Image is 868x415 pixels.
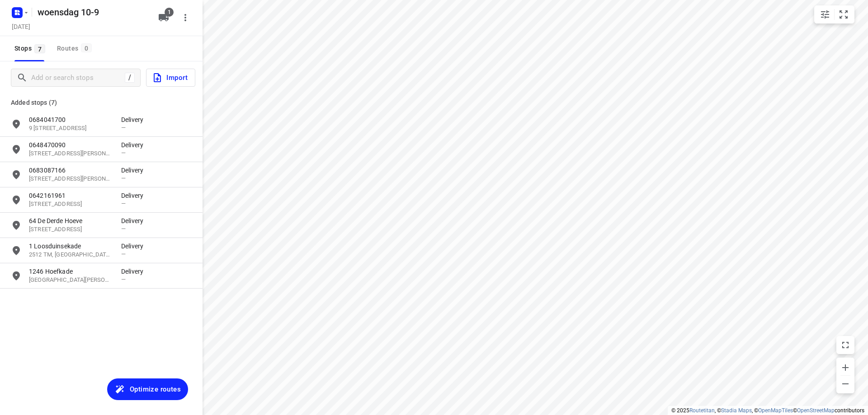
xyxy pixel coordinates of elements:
[671,407,864,414] li: © 2025 , © , © © contributors
[121,175,126,182] span: —
[31,71,125,85] input: Add or search stops
[57,43,94,54] div: Routes
[121,251,126,257] span: —
[14,43,48,54] span: Stops
[121,140,148,149] p: Delivery
[689,407,715,414] a: Routetitan
[29,216,112,225] p: 64 De Derde Hoeve
[121,216,148,225] p: Delivery
[835,5,853,23] button: Fit zoom
[29,140,112,149] p: 0648470090
[29,115,112,124] p: 0684041700
[29,149,112,158] p: 98 Van Heurnstraat, 2274 NN, Voorburg, NL
[29,166,112,175] p: 0683087166
[816,5,834,23] button: Map settings
[121,115,148,124] p: Delivery
[29,276,112,284] p: [GEOGRAPHIC_DATA][PERSON_NAME][GEOGRAPHIC_DATA]
[29,124,112,133] p: 9 Wielewaalstraat, 2802 EA, Gouda, NL
[141,69,195,87] a: Import
[121,149,126,156] span: —
[176,9,194,27] button: More
[29,175,112,183] p: 51A Uilebomen, 2511 VP, Den Haag, NL
[758,407,793,414] a: OpenMapTiles
[121,200,126,207] span: —
[121,124,126,131] span: —
[121,276,126,283] span: —
[797,407,835,414] a: OpenStreetMap
[34,44,45,53] span: 7
[29,267,112,276] p: 1246 Hoefkade
[125,73,135,83] div: /
[121,191,148,200] p: Delivery
[146,69,195,87] button: Import
[121,166,148,175] p: Delivery
[81,43,92,52] span: 0
[34,5,151,19] h5: Rename
[155,9,173,27] button: 1
[130,383,181,395] span: Optimize routes
[8,21,34,32] h5: Project date
[121,225,126,232] span: —
[29,225,112,234] p: [STREET_ADDRESS]
[165,8,174,17] span: 1
[152,72,188,84] span: Import
[721,407,752,414] a: Stadia Maps
[11,97,192,108] p: Added stops (7)
[814,5,854,23] div: small contained button group
[29,200,112,209] p: [STREET_ADDRESS]
[29,191,112,200] p: 0642161961
[107,378,188,400] button: Optimize routes
[29,251,112,259] p: 2512 TM, [GEOGRAPHIC_DATA][PERSON_NAME][GEOGRAPHIC_DATA]
[29,242,112,251] p: 1 Loosduinsekade
[121,242,148,251] p: Delivery
[121,267,148,276] p: Delivery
